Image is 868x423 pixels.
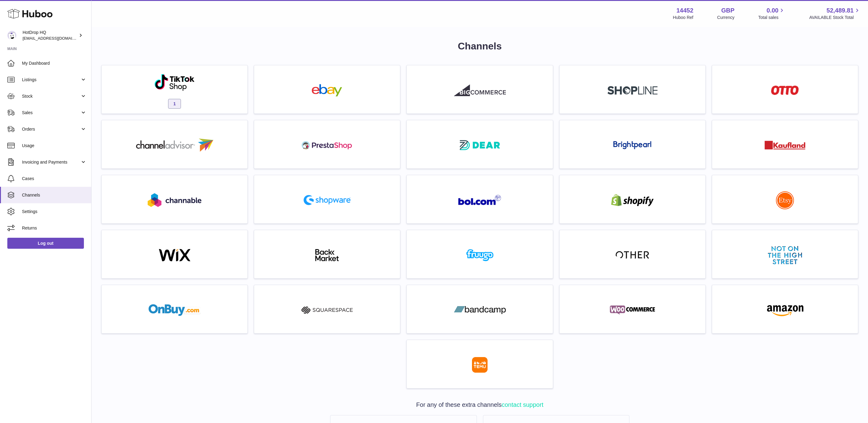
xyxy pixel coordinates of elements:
a: roseta-shopware [257,178,397,220]
a: roseta-kaufland [715,123,855,165]
span: My Dashboard [22,60,87,66]
img: roseta-dear [458,138,502,152]
a: roseta-prestashop [257,123,397,165]
span: 52,489.81 [827,6,854,15]
span: Invoicing and Payments [22,159,80,165]
img: wix [149,249,200,261]
a: roseta-bigcommerce [410,68,549,110]
a: Log out [7,238,84,249]
a: fruugo [410,233,549,275]
img: roseta-tiktokshop [154,74,195,91]
h1: Channels [101,40,858,53]
a: other [563,233,702,275]
a: ebay [257,68,397,110]
a: roseta-temu [410,343,549,385]
span: 1 [168,99,181,109]
span: Sales [22,110,80,116]
a: roseta-etsy [715,178,855,220]
a: contact support [502,401,543,408]
a: 52,489.81 AVAILABLE Stock Total [809,6,861,20]
a: notonthehighstreet [715,233,855,275]
a: roseta-channel-advisor [105,123,244,165]
a: roseta-brightpearl [563,123,702,165]
a: woocommerce [563,288,702,330]
span: Returns [22,225,87,231]
img: roseta-shopline [607,86,657,95]
img: roseta-channel-advisor [136,139,213,152]
a: onbuy [105,288,244,330]
a: roseta-tiktokshop 1 [105,68,244,110]
img: roseta-temu [472,357,488,373]
img: roseta-shopware [301,193,353,208]
img: roseta-channable [148,193,201,207]
a: shopify [563,178,702,220]
div: HotDrop HQ [23,30,77,41]
img: roseta-bol [458,195,502,205]
strong: 14452 [676,6,693,15]
img: amazon [759,304,811,316]
img: roseta-brightpearl [613,141,651,150]
span: For any of these extra channels [416,401,543,408]
img: other [616,251,649,260]
strong: GBP [721,6,734,15]
a: squarespace [257,288,397,330]
img: bandcamp [454,304,506,316]
a: roseta-bol [410,178,549,220]
img: roseta-prestashop [301,139,353,151]
a: roseta-channable [105,178,244,220]
a: roseta-dear [410,123,549,165]
span: [EMAIL_ADDRESS][DOMAIN_NAME] [23,36,90,41]
span: AVAILABLE Stock Total [809,15,861,20]
img: onbuy [149,304,200,316]
span: Usage [22,143,87,149]
span: Listings [22,77,80,83]
span: Settings [22,209,87,215]
a: wix [105,233,244,275]
a: amazon [715,288,855,330]
img: fruugo [454,249,506,261]
img: notonthehighstreet [768,246,802,264]
span: Orders [22,126,80,132]
a: roseta-otto [715,68,855,110]
img: squarespace [301,304,353,316]
span: Stock [22,93,80,99]
img: shopify [607,194,658,206]
img: internalAdmin-14452@internal.huboo.com [7,31,16,40]
span: Total sales [758,15,785,20]
img: roseta-otto [771,85,799,95]
span: Cases [22,176,87,182]
img: ebay [301,84,353,96]
div: Huboo Ref [673,15,693,20]
img: backmarket [301,249,353,261]
img: roseta-bigcommerce [454,84,506,96]
a: backmarket [257,233,397,275]
span: Channels [22,192,87,198]
a: bandcamp [410,288,549,330]
div: Currency [717,15,735,20]
a: roseta-shopline [563,68,702,110]
img: woocommerce [607,304,658,316]
img: roseta-kaufland [765,141,805,150]
a: 0.00 Total sales [758,6,785,20]
img: roseta-etsy [776,191,794,209]
span: 0.00 [767,6,779,15]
